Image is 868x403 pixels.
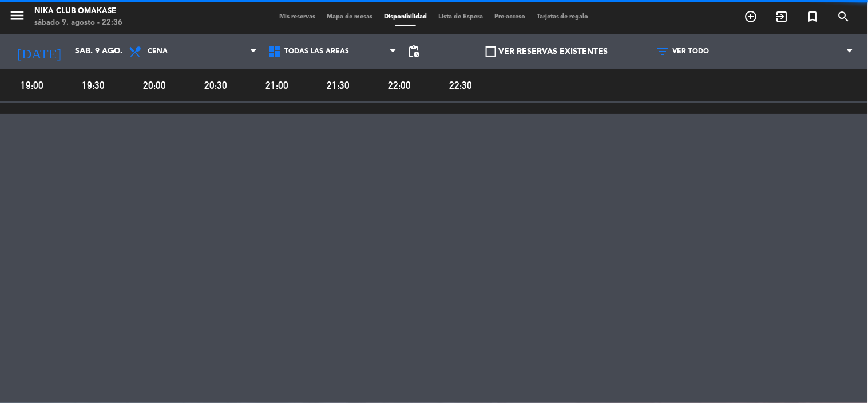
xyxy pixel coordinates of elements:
[806,10,820,24] i: turned_in_not
[378,14,433,20] span: Disponibilidad
[744,10,758,24] i: add_circle_outline
[486,45,608,58] label: VER RESERVAS EXISTENTES
[148,48,168,56] span: Cena
[3,77,61,93] span: 19:00
[187,77,245,93] span: 20:30
[248,77,306,93] span: 21:00
[837,10,851,24] i: search
[673,48,710,56] span: VER TODO
[407,45,421,58] span: pending_actions
[65,77,122,93] span: 19:30
[9,39,69,64] i: [DATE]
[9,7,26,24] i: menu
[775,10,789,24] i: exit_to_app
[371,77,429,93] span: 22:00
[433,14,489,20] span: Lista de Espera
[274,14,321,20] span: Mis reservas
[126,77,184,93] span: 20:00
[284,48,349,56] span: Todas las áreas
[321,14,378,20] span: Mapa de mesas
[310,77,367,93] span: 21:30
[9,7,26,28] button: menu
[106,45,120,58] i: arrow_drop_down
[531,14,594,20] span: Tarjetas de regalo
[489,14,531,20] span: Pre-acceso
[34,17,122,29] div: sábado 9. agosto - 22:36
[432,77,490,93] span: 22:30
[34,6,122,17] div: Nika Club Omakase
